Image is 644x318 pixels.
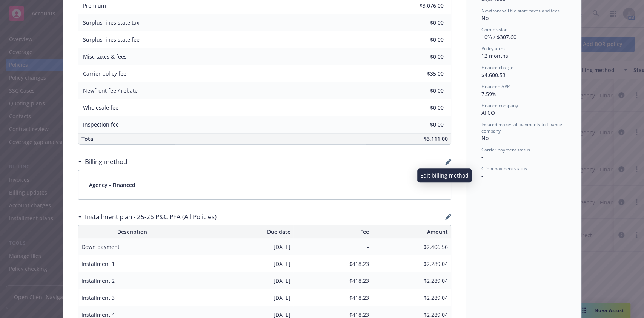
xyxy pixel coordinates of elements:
[399,34,448,45] input: 0.00
[375,260,448,268] span: $2,289.04
[481,14,489,22] span: No
[481,172,483,179] span: -
[375,228,448,236] span: Amount
[85,212,217,222] h3: Installment plan - 25-26 P&C PFA (All Policies)
[481,121,566,134] span: Insured makes all payments to finance company
[83,2,106,9] span: Premium
[399,17,448,28] input: 0.00
[481,83,510,90] span: Financed APR
[375,243,448,251] span: $2,406.56
[189,294,290,302] span: [DATE]
[481,52,508,59] span: 12 months
[399,119,448,130] input: 0.00
[481,134,489,142] span: No
[78,212,217,222] div: Installment plan - 25-26 P&C PFA (All Policies)
[481,102,518,109] span: Finance company
[481,64,513,71] span: Finance charge
[83,70,126,77] span: Carrier policy fee
[81,135,95,142] span: Total
[481,71,506,79] span: $4,600.53
[481,26,507,33] span: Commission
[399,102,448,113] input: 0.00
[481,8,560,14] span: Newfront will file state taxes and fees
[81,228,183,236] span: Description
[375,277,448,285] span: $2,289.04
[424,135,448,142] span: $3,111.00
[85,157,127,167] h3: Billing method
[481,109,495,116] span: AFCO
[83,121,119,128] span: Inspection fee
[399,51,448,62] input: 0.00
[296,260,369,268] span: $418.23
[83,36,140,43] span: Surplus lines state fee
[189,228,290,236] span: Due date
[481,165,527,172] span: Client payment status
[83,53,127,60] span: Misc taxes & fees
[83,19,139,26] span: Surplus lines state tax
[83,104,118,111] span: Wholesale fee
[481,33,516,40] span: 10% / $307.60
[78,170,451,199] div: Agency - Financed
[296,243,369,251] span: -
[481,45,505,52] span: Policy term
[481,90,496,97] span: 7.59%
[81,294,183,302] span: Installment 3
[81,243,183,251] span: Down payment
[375,294,448,302] span: $2,289.04
[78,157,127,167] div: Billing method
[81,260,183,268] span: Installment 1
[189,243,290,251] span: [DATE]
[81,277,183,285] span: Installment 2
[296,228,369,236] span: Fee
[481,147,530,153] span: Carrier payment status
[189,260,290,268] span: [DATE]
[399,85,448,96] input: 0.00
[189,277,290,285] span: [DATE]
[481,153,483,161] span: -
[83,87,138,94] span: Newfront fee / rebate
[399,68,448,79] input: 0.00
